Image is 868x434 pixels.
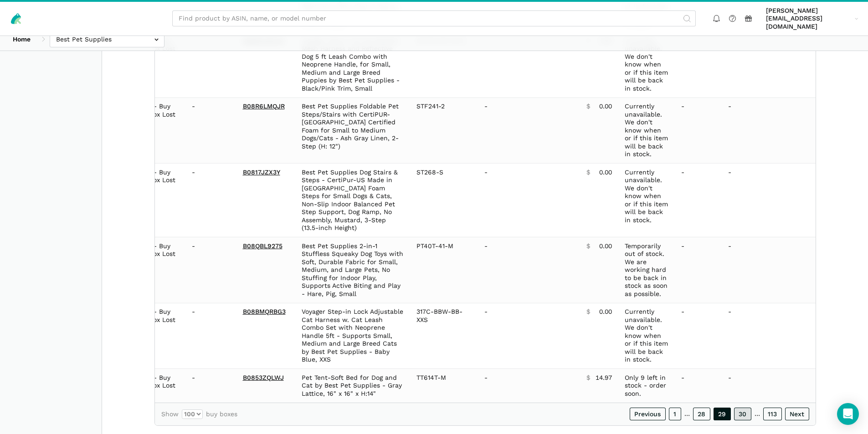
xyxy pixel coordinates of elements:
td: - [675,32,722,98]
td: - [722,163,824,237]
td: Currently unavailable. We don't know when or if this item will be back in stock. [618,163,675,237]
span: 0.00 [599,242,612,250]
td: - [675,303,722,369]
a: Home [6,31,37,47]
td: Only 9 left in stock - order soon. [618,369,675,403]
td: - [185,97,236,163]
a: B08QBL9275 [243,242,282,250]
td: Pet Tent-Soft Bed for Dog and Cat by Best Pet Supplies - Gray Lattice, 16" x 16" x H:14" [295,369,410,403]
td: - [722,303,824,369]
td: 207TS-PK-FS-S [410,32,478,98]
a: B08R6LMQJR [243,102,285,110]
td: - [478,237,580,303]
td: 317C-BBW-BB-XXS [410,303,478,369]
span: 14.97 [596,374,612,382]
td: STF241-2 [410,97,478,163]
td: Best Pet Supplies Foldable Pet Steps/Stairs with CertiPUR-[GEOGRAPHIC_DATA] Certified Foam for Sm... [295,97,410,163]
a: B08BMQRBG3 [243,308,286,315]
td: Currently unavailable. We don't know when or if this item will be back in stock. [618,97,675,163]
td: - [185,369,236,403]
label: Show buy boxes [161,409,237,419]
a: 29 [714,408,731,420]
span: 0.00 [599,308,612,316]
a: 1 [669,408,681,420]
td: Voyager Step-in Lock Adjustable Cat Harness w. Cat Leash Combo Set with Neoprene Handle 5ft - Sup... [295,303,410,369]
td: - [478,303,580,369]
div: Open Intercom Messenger [837,403,859,425]
td: PT40T-41-M [410,237,478,303]
td: - [478,97,580,163]
td: - [675,369,722,403]
td: - [478,163,580,237]
a: 28 [693,408,710,420]
td: - [722,32,824,98]
a: B0817JZX3Y [243,168,280,176]
td: 1 - Buy Box Lost [143,369,185,403]
span: … [684,410,690,418]
td: - [185,303,236,369]
td: Temporarily out of stock. We are working hard to be back in stock as soon as possible. [618,237,675,303]
a: Previous [630,408,666,420]
td: 1 - Buy Box Lost [143,163,185,237]
td: - [675,163,722,237]
a: B0853ZQLWJ [243,374,284,381]
td: - [185,163,236,237]
span: $ [586,308,590,316]
span: 0.00 [599,102,612,111]
td: - [478,32,580,98]
td: - [185,32,236,98]
td: - [478,369,580,403]
input: Find product by ASIN, name, or model number [172,10,696,26]
td: TT614T-M [410,369,478,403]
td: ST268-S [410,163,478,237]
td: 1 - Buy Box Lost [143,237,185,303]
span: $ [586,374,590,382]
td: - [722,237,824,303]
span: … [755,410,760,418]
td: Currently unavailable. We don't know when or if this item will be back in stock. [618,32,675,98]
td: 1 - Buy Box Lost [143,97,185,163]
a: 30 [734,408,751,420]
td: 1 - Buy Box Lost [143,32,185,98]
span: $ [586,102,590,111]
td: Currently unavailable. We don't know when or if this item will be back in stock. [618,303,675,369]
span: [PERSON_NAME][EMAIL_ADDRESS][DOMAIN_NAME] [766,7,852,31]
span: $ [586,242,590,250]
input: Best Pet Supplies [50,31,164,47]
td: Best Pet Supplies 2-in-1 Stuffless Squeaky Dog Toys with Soft, Durable Fabric for Small, Medium, ... [295,237,410,303]
td: - [675,97,722,163]
td: - [675,237,722,303]
td: - [722,369,824,403]
span: $ [586,168,590,177]
td: 1 - Buy Box Lost [143,303,185,369]
a: Next [785,408,809,420]
td: - [722,97,824,163]
td: Voyager Step-in Air All Weather Mesh Harness and Reflective Dog 5 ft Leash Combo with Neoprene Ha... [295,32,410,98]
td: - [185,237,236,303]
a: [PERSON_NAME][EMAIL_ADDRESS][DOMAIN_NAME] [763,5,862,32]
span: 0.00 [599,168,612,177]
td: Best Pet Supplies Dog Stairs & Steps - CertiPur-US Made in [GEOGRAPHIC_DATA] Foam Steps for Small... [295,163,410,237]
select: Showbuy boxes [182,409,203,419]
a: 113 [763,408,782,420]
